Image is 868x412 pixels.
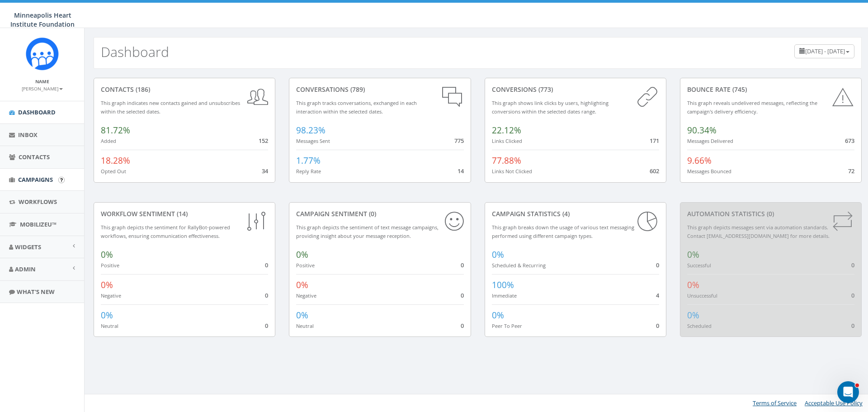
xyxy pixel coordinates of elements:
[492,279,514,291] span: 100%
[492,99,609,115] small: This graph shows link clicks by users, highlighting conversions within the selected dates range.
[805,399,863,407] a: Acceptable Use Policy
[492,249,504,260] span: 0%
[296,209,463,218] div: Campaign Sentiment
[367,209,376,218] span: (0)
[731,85,747,94] span: (745)
[15,243,41,251] span: Widgets
[101,85,268,94] div: contacts
[537,85,553,94] span: (773)
[101,124,130,136] span: 81.72%
[101,137,116,144] small: Added
[851,261,854,269] span: 0
[561,209,570,218] span: (4)
[687,322,712,329] small: Scheduled
[296,309,308,321] span: 0%
[18,131,38,139] span: Inbox
[492,85,659,94] div: conversions
[265,291,268,299] span: 0
[492,262,546,269] small: Scheduled & Recurring
[687,99,817,115] small: This graph reveals undelivered messages, reflecting the campaign's delivery efficiency.
[22,85,63,92] small: [PERSON_NAME]
[262,167,268,175] span: 34
[175,209,188,218] span: (14)
[296,262,315,269] small: Positive
[259,137,268,145] span: 152
[296,279,308,291] span: 0%
[492,209,659,218] div: Campaign Statistics
[461,322,464,330] span: 0
[687,224,830,239] small: This graph depicts messages sent via automation standards. Contact [EMAIL_ADDRESS][DOMAIN_NAME] f...
[851,291,854,299] span: 0
[101,155,130,166] span: 18.28%
[265,322,268,330] span: 0
[650,137,659,145] span: 171
[101,249,113,260] span: 0%
[492,309,504,321] span: 0%
[20,220,57,228] span: MobilizeU™
[58,177,65,183] input: Submit
[687,279,699,291] span: 0%
[17,288,55,296] span: What's New
[656,291,659,299] span: 4
[296,249,308,260] span: 0%
[687,249,699,260] span: 0%
[492,137,522,144] small: Links Clicked
[296,322,314,329] small: Neutral
[10,11,75,28] span: Minneapolis Heart Institute Foundation
[687,155,712,166] span: 9.66%
[18,108,56,116] span: Dashboard
[687,262,711,269] small: Successful
[296,124,325,136] span: 98.23%
[687,309,699,321] span: 0%
[296,292,316,299] small: Negative
[101,309,113,321] span: 0%
[656,322,659,330] span: 0
[650,167,659,175] span: 602
[265,261,268,269] span: 0
[296,224,439,239] small: This graph depicts the sentiment of text message campaigns, providing insight about your message ...
[296,99,417,115] small: This graph tracks conversations, exchanged in each interaction within the selected dates.
[805,47,845,55] span: [DATE] - [DATE]
[492,124,521,136] span: 22.12%
[101,224,230,239] small: This graph depicts the sentiment for RallyBot-powered workflows, ensuring communication effective...
[101,292,121,299] small: Negative
[851,322,854,330] span: 0
[458,167,464,175] span: 14
[101,209,268,218] div: Workflow Sentiment
[845,137,854,145] span: 673
[753,399,797,407] a: Terms of Service
[687,209,854,218] div: Automation Statistics
[461,261,464,269] span: 0
[101,168,126,175] small: Opted Out
[492,224,634,239] small: This graph breaks down the usage of various text messaging performed using different campaign types.
[19,198,57,206] span: Workflows
[296,137,330,144] small: Messages Sent
[454,137,464,145] span: 775
[349,85,365,94] span: (789)
[101,44,169,59] h2: Dashboard
[687,292,717,299] small: Unsuccessful
[492,155,521,166] span: 77.88%
[687,137,733,144] small: Messages Delivered
[296,155,321,166] span: 1.77%
[22,84,63,92] a: [PERSON_NAME]
[492,168,532,175] small: Links Not Clicked
[837,381,859,403] iframe: Intercom live chat
[687,124,717,136] span: 90.34%
[492,292,517,299] small: Immediate
[101,279,113,291] span: 0%
[296,168,321,175] small: Reply Rate
[101,262,119,269] small: Positive
[35,78,49,85] small: Name
[15,265,36,273] span: Admin
[765,209,774,218] span: (0)
[101,99,240,115] small: This graph indicates new contacts gained and unsubscribes within the selected dates.
[18,175,53,184] span: Campaigns
[492,322,522,329] small: Peer To Peer
[848,167,854,175] span: 72
[461,291,464,299] span: 0
[296,85,463,94] div: conversations
[25,37,59,71] img: Rally_Platform_Icon.png
[687,85,854,94] div: Bounce Rate
[19,153,50,161] span: Contacts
